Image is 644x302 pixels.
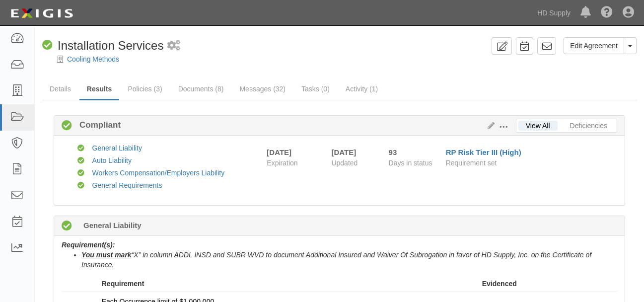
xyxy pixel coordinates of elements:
[92,181,162,189] a: General Requirements
[67,55,119,63] a: Cooling Methods
[532,3,575,23] a: HD Supply
[563,121,615,131] a: Deficiencies
[92,144,142,152] a: General Liability
[167,41,180,51] i: 1 scheduled workflow
[92,169,225,177] a: Workers Compensation/Employers Liability
[72,119,121,131] b: Compliant
[62,121,72,131] i: Compliant
[77,170,84,177] i: Compliant
[389,147,438,157] div: Since 06/18/2025
[42,79,78,99] a: Details
[267,147,291,157] div: [DATE]
[81,251,132,259] u: You must mark
[389,159,432,167] span: Days in status
[120,79,169,99] a: Policies (3)
[79,79,120,100] a: Results
[294,79,337,99] a: Tasks (0)
[171,79,231,99] a: Documents (8)
[331,159,358,167] span: Updated
[92,156,132,164] a: Auto Liability
[564,37,624,54] a: Edit Agreement
[42,37,163,54] div: Installation Services
[331,147,373,157] div: [DATE]
[62,221,72,231] i: Compliant 93 days (since 06/18/2025)
[62,241,115,249] b: Requirement(s):
[83,220,142,230] b: General Liability
[267,158,324,168] span: Expiration
[446,148,521,156] a: RP Risk Tier III (High)
[7,4,76,22] img: logo-5460c22ac91f19d4615b14bd174203de0afe785f0fc80cf4dbbc73dc1793850b.png
[77,145,84,152] i: Compliant
[601,7,613,19] i: Help Center - Complianz
[446,159,497,167] span: Requirement set
[338,79,385,99] a: Activity (1)
[482,280,517,288] strong: Evidenced
[484,122,495,130] a: Edit Results
[102,280,144,288] strong: Requirement
[232,79,293,99] a: Messages (32)
[42,40,53,51] i: Compliant
[81,251,591,269] i: “X” in column ADDL INSD and SUBR WVD to document Additional Insured and Waiver Of Subrogation in ...
[77,157,84,164] i: Compliant
[58,39,163,52] span: Installation Services
[77,182,84,189] i: Compliant
[518,121,558,131] a: View All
